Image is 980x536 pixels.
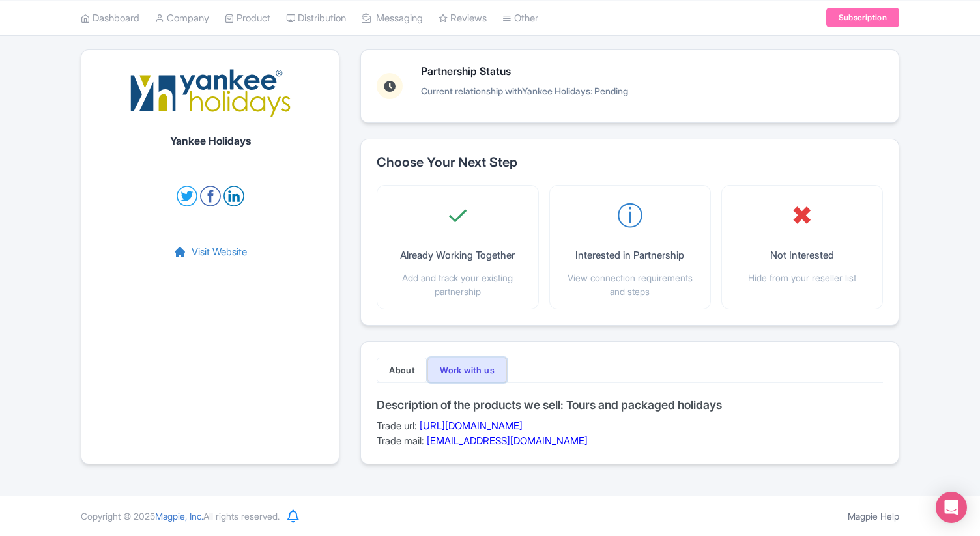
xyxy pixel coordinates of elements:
img: facebook-round-01-50ddc191f871d4ecdbe8252d2011563a.svg [200,186,221,206]
span: Yankee Holidays [522,85,590,96]
button: ✓ Already Working Together Add and track your existing partnership [388,196,527,298]
h2: Choose Your Next Step [377,155,883,169]
p: Not Interested [770,248,834,263]
span: Trade mail: [377,434,424,447]
img: linkedin-round-01-4bc9326eb20f8e88ec4be7e8773b84b7.svg [223,186,244,206]
div: Copyright © 2025 All rights reserved. [73,509,287,523]
div: Open Intercom Messenger [936,492,967,523]
button: Work with us [427,358,507,382]
p: Already Working Together [400,248,515,263]
img: l76ta8jgoyqajq3ngpcx.svg [129,66,292,120]
span: ⓘ [617,196,643,235]
button: ⓘ Interested in Partnership View connection requirements and steps [560,196,700,298]
img: twitter-round-01-cd1e625a8cae957d25deef6d92bf4839.svg [177,186,197,206]
span: ✖ [791,196,813,235]
a: Magpie Help [848,511,899,522]
h3: Partnership Status [421,66,628,78]
p: Current relationship with : Pending [421,84,628,98]
p: View connection requirements and steps [560,271,700,298]
span: Trade url: [377,419,417,432]
a: [EMAIL_ADDRESS][DOMAIN_NAME] [427,434,588,447]
a: Subscription [826,8,899,27]
p: Hide from your reseller list [748,271,856,285]
button: About [377,358,427,382]
button: ✖ Not Interested Hide from your reseller list [748,196,856,285]
a: [URL][DOMAIN_NAME] [420,419,523,432]
p: Interested in Partnership [575,248,684,263]
span: ✓ [446,196,468,235]
p: Add and track your existing partnership [388,271,527,298]
a: Visit Website [173,245,247,260]
h1: Yankee Holidays [170,135,251,147]
h4: Description of the products we sell: Tours and packaged holidays [377,399,883,412]
span: Magpie, Inc. [155,511,203,522]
